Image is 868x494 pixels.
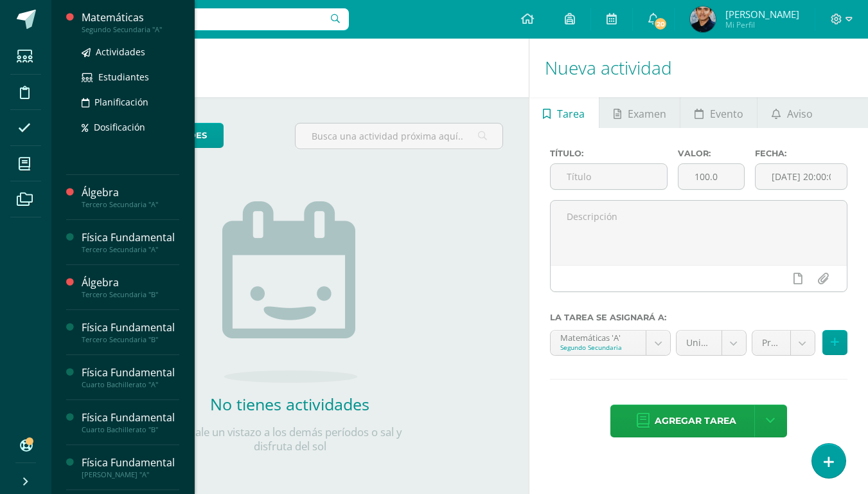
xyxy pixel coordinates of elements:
h1: Nueva actividad [545,39,853,97]
span: [PERSON_NAME] [725,8,799,21]
div: [PERSON_NAME] "A" [82,470,179,479]
a: Aviso [757,97,826,128]
div: Segundo Secundaria [560,343,636,352]
a: Evento [680,97,757,128]
label: Valor: [678,149,745,158]
div: Álgebra [82,275,179,290]
a: Examen [599,97,680,128]
a: Dosificación [82,120,179,134]
span: Estudiantes [98,71,149,83]
span: Proyecto (30.0pts) [762,331,781,355]
div: Cuarto Bachillerato "A" [82,380,179,389]
label: Título: [550,149,668,158]
input: Busca un usuario... [60,8,349,30]
input: Título [551,164,668,189]
span: Agregar tarea [655,405,736,437]
a: Estudiantes [82,69,179,84]
input: Busca una actividad próxima aquí... [296,123,502,149]
div: Tercero Secundaria "B" [82,290,179,299]
span: Dosificación [94,121,145,133]
div: Matemáticas [82,10,179,25]
a: Tarea [529,97,599,128]
div: Física Fundamental [82,320,179,335]
div: Física Fundamental [82,230,179,245]
div: Cuarto Bachillerato "B" [82,425,179,434]
div: Álgebra [82,185,179,200]
span: Tarea [557,98,585,129]
div: Segundo Secundaria "A" [82,25,179,34]
div: Tercero Secundaria "A" [82,245,179,254]
a: ÁlgebraTercero Secundaria "B" [82,275,179,299]
label: Fecha: [755,149,847,158]
input: Puntos máximos [678,164,744,189]
a: Matemáticas 'A'Segundo Secundaria [551,331,670,355]
a: Física FundamentalTercero Secundaria "B" [82,320,179,344]
p: Échale un vistazo a los demás períodos o sal y disfruta del sol [161,425,418,453]
span: Aviso [787,98,813,129]
span: Planificación [94,96,148,108]
a: Planificación [82,95,179,109]
div: Física Fundamental [82,455,179,470]
div: Física Fundamental [82,365,179,380]
span: Evento [710,98,743,129]
a: Física FundamentalTercero Secundaria "A" [82,230,179,254]
label: La tarea se asignará a: [550,313,847,322]
a: ÁlgebraTercero Secundaria "A" [82,185,179,209]
h1: Actividades [67,39,513,97]
span: Actividades [96,46,145,58]
a: Física Fundamental[PERSON_NAME] "A" [82,455,179,479]
div: Tercero Secundaria "A" [82,200,179,209]
span: 20 [653,17,668,31]
a: Física FundamentalCuarto Bachillerato "A" [82,365,179,389]
div: Matemáticas 'A' [560,331,636,343]
h2: No tienes actividades [161,393,418,415]
input: Fecha de entrega [756,164,847,189]
div: Tercero Secundaria "B" [82,335,179,344]
div: Física Fundamental [82,410,179,425]
a: Actividades [82,44,179,59]
span: Unidad 4 [686,331,712,355]
img: no_activities.png [222,201,357,383]
span: Examen [628,98,666,129]
a: Física FundamentalCuarto Bachillerato "B" [82,410,179,434]
a: MatemáticasSegundo Secundaria "A" [82,10,179,34]
span: Mi Perfil [725,19,799,30]
a: Proyecto (30.0pts) [752,331,815,355]
a: Unidad 4 [677,331,746,355]
img: 34b7d2815c833d3d4a9d7dedfdeadf41.png [690,6,716,32]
